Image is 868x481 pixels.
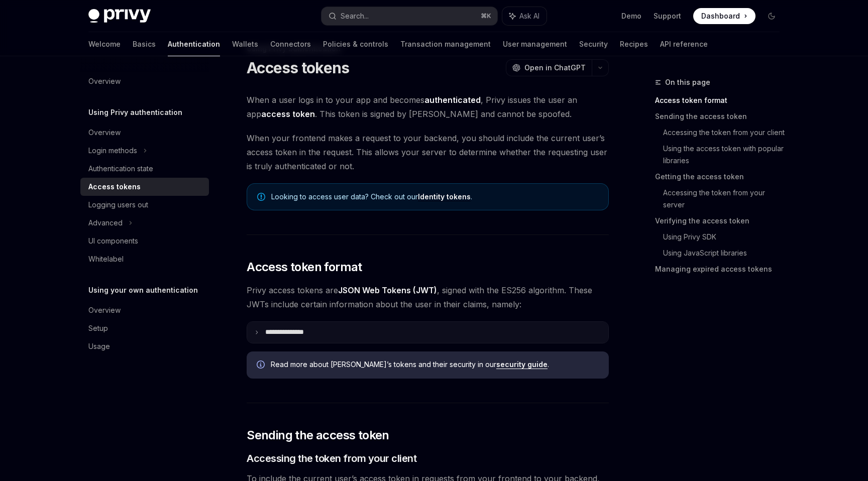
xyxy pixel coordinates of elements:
a: Accessing the token from your server [663,185,788,213]
div: Usage [88,340,110,352]
span: On this page [665,76,710,88]
div: Search... [341,10,369,22]
div: Overview [88,304,121,316]
a: Policies & controls [323,32,388,56]
a: Dashboard [693,8,755,24]
span: Dashboard [701,11,740,21]
h5: Using Privy authentication [88,106,182,118]
button: Open in ChatGPT [506,59,592,76]
a: Verifying the access token [655,213,788,229]
a: JSON Web Tokens (JWT) [338,285,437,296]
span: Accessing the token from your client [247,451,416,465]
span: Access token format [247,259,362,275]
strong: access token [261,109,315,119]
span: Open in ChatGPT [524,63,586,73]
span: ⌘ K [481,12,491,20]
a: Sending the access token [655,108,788,125]
span: Looking to access user data? Check out our . [271,192,598,202]
span: Read more about [PERSON_NAME]’s tokens and their security in our . [271,359,599,370]
div: Overview [88,75,121,87]
a: Wallets [232,32,258,56]
a: Authentication state [80,160,209,178]
svg: Note [257,193,265,201]
span: Sending the access token [247,427,389,443]
img: dark logo [88,9,151,23]
a: Overview [80,301,209,319]
a: Security [579,32,608,56]
a: UI components [80,232,209,250]
button: Toggle dark mode [764,8,780,24]
a: Accessing the token from your client [663,125,788,141]
a: Access token format [655,92,788,108]
a: Setup [80,319,209,337]
span: When a user logs in to your app and becomes , Privy issues the user an app . This token is signed... [247,93,609,121]
a: Whitelabel [80,250,209,268]
div: Overview [88,127,121,139]
span: Privy access tokens are , signed with the ES256 algorithm. These JWTs include certain information... [247,283,609,311]
div: Authentication state [88,163,153,175]
svg: Info [257,360,267,371]
h1: Access tokens [247,59,349,77]
a: Overview [80,124,209,142]
button: Search...⌘K [321,7,497,25]
a: Using JavaScript libraries [663,245,788,261]
div: Access tokens [88,181,141,193]
div: Setup [88,322,108,334]
a: Recipes [620,32,648,56]
a: API reference [660,32,708,56]
a: security guide [496,360,548,369]
div: Login methods [88,145,137,157]
a: Access tokens [80,178,209,196]
a: Usage [80,337,209,355]
a: Getting the access token [655,169,788,185]
a: Using Privy SDK [663,229,788,245]
a: Welcome [88,32,121,56]
div: Advanced [88,217,123,229]
a: Logging users out [80,196,209,214]
span: Ask AI [519,11,539,21]
a: User management [503,32,567,56]
a: Authentication [168,32,220,56]
div: Whitelabel [88,253,124,265]
a: Basics [133,32,156,56]
a: Using the access token with popular libraries [663,141,788,169]
span: When your frontend makes a request to your backend, you should include the current user’s access ... [247,131,609,173]
a: Connectors [270,32,311,56]
button: Ask AI [502,7,547,25]
a: Demo [621,11,641,21]
a: Support [654,11,681,21]
a: Overview [80,72,209,90]
a: Transaction management [400,32,491,56]
a: Identity tokens [418,192,471,201]
strong: authenticated [424,95,481,105]
a: Managing expired access tokens [655,261,788,277]
div: UI components [88,235,138,247]
div: Logging users out [88,199,148,211]
h5: Using your own authentication [88,284,198,296]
